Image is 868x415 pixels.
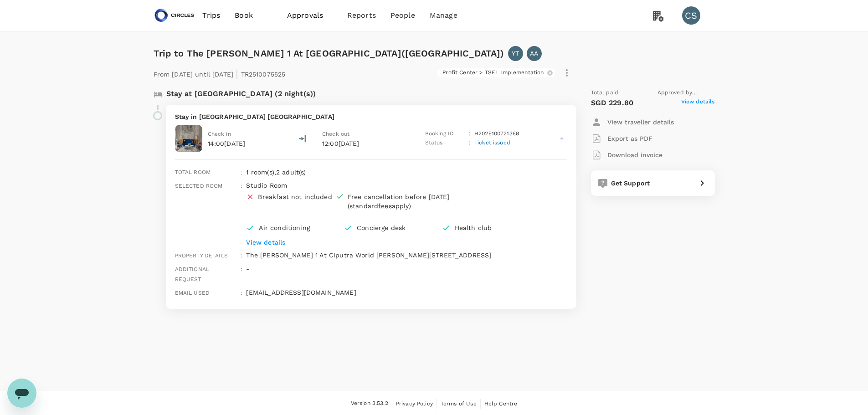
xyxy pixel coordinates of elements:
[682,6,700,25] div: CS
[396,400,433,407] span: Privacy Policy
[175,252,228,259] span: Property details
[236,67,238,80] span: |
[347,10,376,21] span: Reports
[469,138,471,148] p: :
[591,147,663,163] button: Download invoice
[484,399,518,409] a: Help Centre
[241,183,242,189] span: :
[235,10,253,21] span: Book
[396,399,433,409] a: Privacy Policy
[591,88,619,97] span: Total paid
[657,88,715,97] span: Approved by
[166,88,316,99] p: Stay at [GEOGRAPHIC_DATA] (2 night(s))
[154,5,195,26] img: Circles
[154,65,286,81] p: From [DATE] until [DATE] TR2510075525
[390,10,415,21] span: People
[241,290,242,296] span: :
[175,183,223,189] span: Selected room
[258,192,332,201] div: Breakfast not included
[530,49,538,58] p: AA
[425,129,465,138] p: Booking ID
[202,10,220,21] span: Trips
[322,131,349,137] span: Check out
[246,181,539,190] p: Studio Room
[378,202,392,210] span: fees
[591,97,634,108] p: SGD 229.80
[246,238,539,247] p: View details
[175,290,210,296] span: Email used
[611,179,650,187] span: Get Support
[437,68,555,77] div: Profit Center > TSEL Implementation
[591,130,652,147] button: Export as PDF
[425,138,465,148] p: Status
[154,46,504,61] h6: Trip to The [PERSON_NAME] 1 At [GEOGRAPHIC_DATA]([GEOGRAPHIC_DATA])
[474,139,510,146] span: Ticket issued
[607,134,652,143] p: Export as PDF
[681,97,715,108] span: View details
[591,114,674,130] button: View traveller details
[246,251,567,260] p: The [PERSON_NAME] 1 At Ciputra World [PERSON_NAME][STREET_ADDRESS]
[246,264,567,273] p: -
[607,150,663,159] p: Download invoice
[437,69,549,77] span: Profit Center > TSEL Implementation
[351,399,388,408] span: Version 3.53.2
[348,192,497,210] div: Free cancellation before [DATE] (standard apply)
[241,169,242,176] span: :
[241,266,242,272] span: :
[246,288,567,297] p: [EMAIL_ADDRESS][DOMAIN_NAME]
[246,169,306,176] span: 1 room(s) , 2 adult(s)
[469,129,471,138] p: :
[7,379,36,408] iframe: Button to launch messaging window
[175,112,567,121] p: Stay in [GEOGRAPHIC_DATA] [GEOGRAPHIC_DATA]
[287,10,333,21] span: Approvals
[208,139,246,148] p: 14:00[DATE]
[175,169,211,175] span: Total room
[607,118,674,127] p: View traveller details
[357,223,435,232] p: Concierge desk
[241,252,242,259] span: :
[208,131,231,137] span: Check in
[512,49,519,58] p: YT
[441,399,477,409] a: Terms of Use
[175,125,202,152] img: Citadines Sudirman Jakarta
[259,223,337,232] p: Air conditioning
[430,10,457,21] span: Manage
[322,139,409,148] p: 12:00[DATE]
[474,129,519,138] p: H2025100721358
[441,400,477,407] span: Terms of Use
[175,266,210,282] span: Additional request
[455,223,533,232] p: Health club
[484,400,518,407] span: Help Centre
